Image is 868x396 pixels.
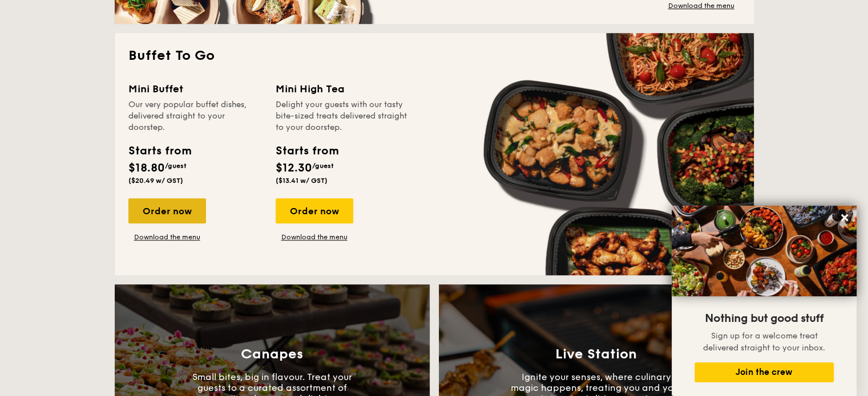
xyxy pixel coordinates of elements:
[276,198,353,223] div: Order now
[128,99,262,133] div: Our very popular buffet dishes, delivered straight to your doorstep.
[128,232,206,242] a: Download the menu
[128,198,206,223] div: Order now
[705,312,823,325] span: Nothing but good stuff
[695,362,834,382] button: Join the crew
[663,1,740,10] a: Download the menu
[165,162,187,170] span: /guest
[312,162,334,170] span: /guest
[276,81,409,97] div: Mini High Tea
[128,47,740,65] h2: Buffet To Go
[835,209,854,227] button: Close
[128,177,183,185] span: ($20.49 w/ GST)
[276,142,338,160] div: Starts from
[703,331,825,353] span: Sign up for a welcome treat delivered straight to your inbox.
[241,346,303,362] h3: Canapes
[276,99,409,133] div: Delight your guests with our tasty bite-sized treats delivered straight to your doorstep.
[128,81,262,97] div: Mini Buffet
[555,346,637,362] h3: Live Station
[128,161,165,175] span: $18.80
[276,232,353,242] a: Download the menu
[276,161,312,175] span: $12.30
[128,142,191,160] div: Starts from
[276,177,328,185] span: ($13.41 w/ GST)
[672,206,857,296] img: DSC07876-Edit02-Large.jpeg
